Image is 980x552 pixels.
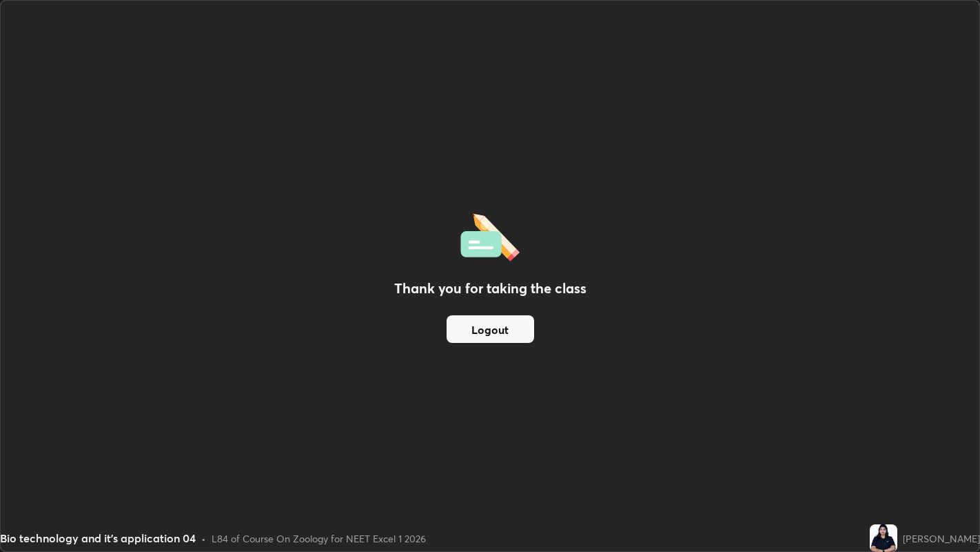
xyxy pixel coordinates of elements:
img: 34b1a84fc98c431cacd8836922283a2e.jpg [870,524,897,552]
div: L84 of Course On Zoology for NEET Excel 1 2026 [212,531,426,546]
h2: Thank you for taking the class [394,278,586,299]
img: offlineFeedback.1438e8b3.svg [460,209,520,262]
div: • [201,531,206,546]
div: [PERSON_NAME] [903,531,980,546]
button: Logout [447,315,534,343]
